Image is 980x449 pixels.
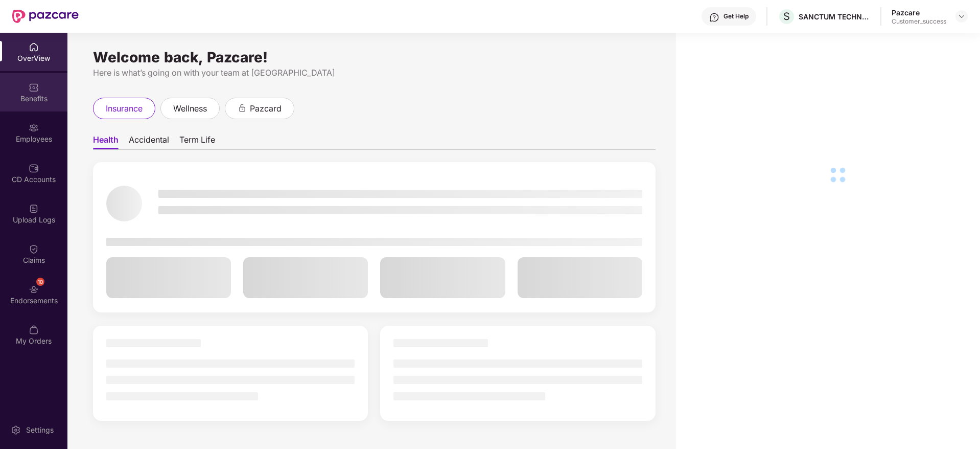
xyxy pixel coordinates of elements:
img: svg+xml;base64,PHN2ZyBpZD0iSG9tZSIgeG1sbnM9Imh0dHA6Ly93d3cudzMub3JnLzIwMDAvc3ZnIiB3aWR0aD0iMjAiIG... [29,42,39,52]
span: S [783,10,790,23]
div: Get Help [724,12,749,20]
span: insurance [106,102,143,115]
div: animation [238,103,247,113]
img: svg+xml;base64,PHN2ZyBpZD0iU2V0dGluZy0yMHgyMCIgeG1sbnM9Imh0dHA6Ly93d3cudzMub3JnLzIwMDAvc3ZnIiB3aW... [11,425,21,435]
img: New Pazcare Logo [12,10,79,23]
span: Accidental [129,134,169,149]
img: svg+xml;base64,PHN2ZyBpZD0iQ0RfQWNjb3VudHMiIGRhdGEtbmFtZT0iQ0QgQWNjb3VudHMiIHhtbG5zPSJodHRwOi8vd3... [29,163,39,173]
img: svg+xml;base64,PHN2ZyBpZD0iSGVscC0zMngzMiIgeG1sbnM9Imh0dHA6Ly93d3cudzMub3JnLzIwMDAvc3ZnIiB3aWR0aD... [709,12,719,23]
img: svg+xml;base64,PHN2ZyBpZD0iQmVuZWZpdHMiIHhtbG5zPSJodHRwOi8vd3d3LnczLm9yZy8yMDAwL3N2ZyIgd2lkdGg9Ij... [29,82,39,93]
div: SANCTUM TECHNOLOGIES P LTD [799,12,870,21]
img: svg+xml;base64,PHN2ZyBpZD0iTXlfT3JkZXJzIiBkYXRhLW5hbWU9Ik15IE9yZGVycyIgeG1sbnM9Imh0dHA6Ly93d3cudz... [29,325,39,335]
img: svg+xml;base64,PHN2ZyBpZD0iRW1wbG95ZWVzIiB4bWxucz0iaHR0cDovL3d3dy53My5vcmcvMjAwMC9zdmciIHdpZHRoPS... [29,123,39,133]
span: Health [93,134,119,149]
img: svg+xml;base64,PHN2ZyBpZD0iRW5kb3JzZW1lbnRzIiB4bWxucz0iaHR0cDovL3d3dy53My5vcmcvMjAwMC9zdmciIHdpZH... [29,284,39,295]
img: svg+xml;base64,PHN2ZyBpZD0iQ2xhaW0iIHhtbG5zPSJodHRwOi8vd3d3LnczLm9yZy8yMDAwL3N2ZyIgd2lkdGg9IjIwIi... [29,244,39,254]
img: svg+xml;base64,PHN2ZyBpZD0iVXBsb2FkX0xvZ3MiIGRhdGEtbmFtZT0iVXBsb2FkIExvZ3MiIHhtbG5zPSJodHRwOi8vd3... [29,204,39,214]
span: Term Life [179,134,215,149]
div: Here is what’s going on with your team at [GEOGRAPHIC_DATA] [93,66,656,79]
span: pazcard [250,102,282,115]
div: 10 [36,278,44,286]
div: Settings [23,425,57,435]
img: svg+xml;base64,PHN2ZyBpZD0iRHJvcGRvd24tMzJ4MzIiIHhtbG5zPSJodHRwOi8vd3d3LnczLm9yZy8yMDAwL3N2ZyIgd2... [958,12,966,20]
div: Pazcare [892,8,946,17]
div: Welcome back, Pazcare! [93,53,656,61]
div: Customer_success [892,17,946,26]
span: wellness [173,102,207,115]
